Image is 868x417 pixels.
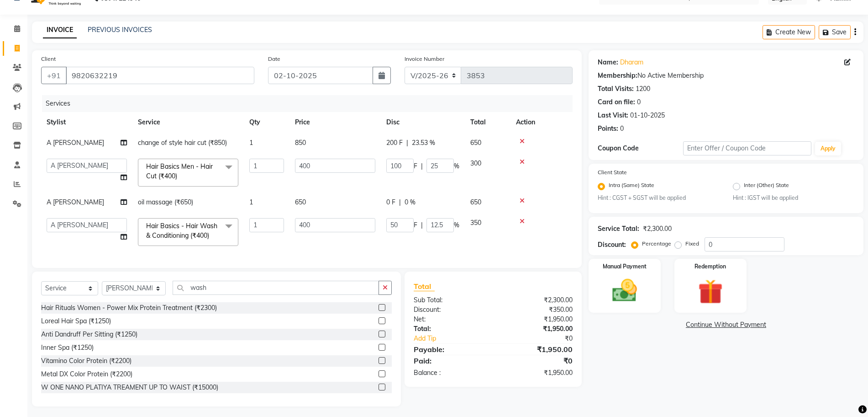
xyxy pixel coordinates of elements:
[598,111,628,120] div: Last Visit:
[620,58,643,67] a: Dharam
[620,124,624,134] div: 0
[630,111,665,120] div: 01-10-2025
[407,368,493,378] div: Balance :
[598,240,626,250] div: Discount:
[454,161,459,171] span: %
[405,198,416,207] span: 0 %
[244,112,289,133] th: Qty
[177,172,181,180] a: x
[421,220,423,230] span: |
[407,355,493,366] div: Paid:
[407,324,493,334] div: Total:
[41,316,111,326] div: Loreal Hair Spa (₹1250)
[386,198,395,207] span: 0 F
[407,295,493,305] div: Sub Total:
[41,369,132,379] div: Metal DX Color Protein (₹2200)
[642,240,671,248] label: Percentage
[493,315,579,324] div: ₹1,950.00
[405,55,444,63] label: Invoice Number
[493,305,579,315] div: ₹350.00
[407,315,493,324] div: Net:
[465,112,510,133] th: Total
[598,97,635,107] div: Card on file:
[598,58,618,67] div: Name:
[605,276,645,305] img: _cash.svg
[146,162,213,180] span: Hair Basics Men - Hair Cut (₹400)
[470,219,481,227] span: 350
[132,112,244,133] th: Service
[590,320,862,330] a: Continue Without Payment
[41,356,132,366] div: Vitamino Color Protein (₹2200)
[268,55,280,63] label: Date
[41,383,218,392] div: W ONE NANO PLATIYA TREAMENT UP TO WAIST (₹15000)
[637,97,641,107] div: 0
[295,139,306,147] span: 850
[470,139,481,147] span: 650
[386,138,403,148] span: 200 F
[598,124,618,134] div: Points:
[470,159,481,167] span: 300
[47,139,104,147] span: A [PERSON_NAME]
[41,67,67,84] button: +91
[763,25,815,39] button: Create New
[598,84,634,94] div: Total Visits:
[41,55,56,63] label: Client
[289,112,381,133] th: Price
[744,181,789,192] label: Inter (Other) State
[407,305,493,315] div: Discount:
[683,141,811,155] input: Enter Offer / Coupon Code
[41,112,132,133] th: Stylist
[690,276,731,307] img: _gift.svg
[470,198,481,206] span: 650
[41,303,217,313] div: Hair Rituals Women - Power Mix Protein Treatment (₹2300)
[249,139,253,147] span: 1
[493,344,579,355] div: ₹1,950.00
[598,71,854,80] div: No Active Membership
[507,334,579,343] div: ₹0
[819,25,851,39] button: Save
[399,198,401,207] span: |
[414,161,417,171] span: F
[603,262,647,271] label: Manual Payment
[295,198,306,206] span: 650
[493,324,579,334] div: ₹1,950.00
[43,22,77,38] a: INVOICE
[209,231,213,240] a: x
[598,224,639,234] div: Service Total:
[138,139,227,147] span: change of style hair cut (₹850)
[42,95,579,112] div: Services
[173,281,379,295] input: Search or Scan
[685,240,699,248] label: Fixed
[407,344,493,355] div: Payable:
[138,198,193,206] span: oil massage (₹650)
[493,368,579,378] div: ₹1,950.00
[406,138,408,148] span: |
[41,330,137,339] div: Anti Dandruff Per Sitting (₹1250)
[643,224,672,234] div: ₹2,300.00
[47,198,104,206] span: A [PERSON_NAME]
[66,67,254,84] input: Search by Name/Mobile/Email/Code
[414,282,435,291] span: Total
[694,262,726,271] label: Redemption
[421,161,423,171] span: |
[41,343,94,353] div: Inner Spa (₹1250)
[598,144,683,153] div: Coupon Code
[88,26,152,34] a: PREVIOUS INVOICES
[493,355,579,366] div: ₹0
[493,295,579,305] div: ₹2,300.00
[609,181,654,192] label: Intra (Same) State
[381,112,465,133] th: Disc
[412,138,435,148] span: 23.53 %
[733,194,854,202] small: Hint : IGST will be applied
[249,198,253,206] span: 1
[815,142,841,155] button: Apply
[598,194,719,202] small: Hint : CGST + SGST will be applied
[414,220,417,230] span: F
[510,112,573,133] th: Action
[598,71,637,80] div: Membership:
[146,222,217,240] span: Hair Basics - Hair Wash & Conditioning (₹400)
[454,220,459,230] span: %
[598,168,627,176] label: Client State
[407,334,508,343] a: Add Tip
[636,84,650,94] div: 1200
